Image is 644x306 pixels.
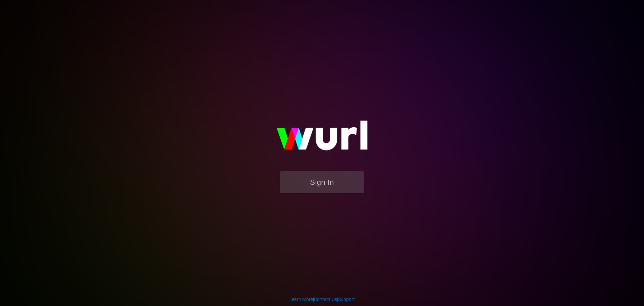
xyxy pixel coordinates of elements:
button: Sign In [280,171,364,193]
a: Learn More [289,297,313,302]
a: Support [338,297,355,302]
div: | | [289,296,355,303]
img: wurl-logo-on-black-223613ac3d8ba8fe6dc639794a292ebdb59501304c7dfd60c99c58986ef67473.svg [255,106,389,171]
a: Contact Us [314,297,337,302]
